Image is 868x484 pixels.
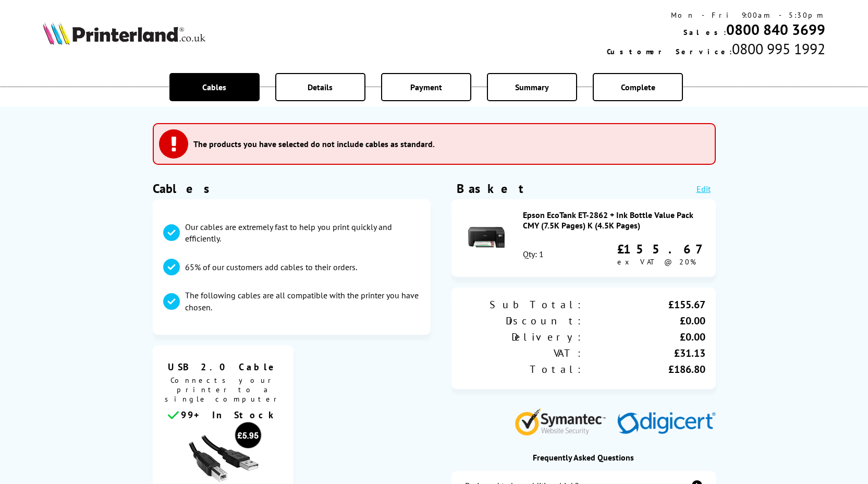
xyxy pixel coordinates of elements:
[726,20,825,39] a: 0800 840 3699
[523,210,705,231] div: Epson EcoTank ET-2862 + Ink Bottle Value Pack CMY (7.5K Pages) K (4.5K Pages)
[158,373,288,409] span: Connects your printer to a single computer
[515,406,613,435] img: Symantec Website Security
[607,47,732,56] span: Customer Service:
[468,219,505,256] img: Epson EcoTank ET-2862 + Ink Bottle Value Pack CMY (7.5K Pages) K (4.5K Pages)
[185,221,421,245] p: Our cables are extremely fast to help you print quickly and efficiently.
[153,180,431,197] h1: Cables
[583,362,705,376] div: £186.80
[583,330,705,344] div: £0.00
[683,28,726,37] span: Sales:
[193,139,435,149] h3: The products you have selected do not include cables as standard.
[451,452,715,463] div: Frequently Asked Questions
[202,82,226,92] span: Cables
[583,346,705,360] div: £31.13
[696,184,711,194] a: Edit
[43,22,205,45] img: Printerland Logo
[583,314,705,328] div: £0.00
[515,82,549,92] span: Summary
[462,362,583,376] div: Total:
[523,249,544,259] div: Qty: 1
[462,314,583,328] div: Discount:
[185,261,357,273] p: 65% of our customers add cables to their orders.
[462,298,583,311] div: Sub Total:
[462,346,583,360] div: VAT:
[410,82,442,92] span: Payment
[617,257,696,267] span: ex VAT @ 20%
[462,330,583,344] div: Delivery:
[732,39,825,58] span: 0800 995 1992
[161,361,286,373] span: USB 2.0 Cable
[617,241,705,257] div: £155.67
[617,412,716,435] img: Digicert
[308,82,333,92] span: Details
[621,82,655,92] span: Complete
[181,409,278,421] span: 99+ In Stock
[607,10,825,20] div: Mon - Fri 9:00am - 5:30pm
[185,289,421,313] p: The following cables are all compatible with the printer you have chosen.
[457,180,524,197] div: Basket
[583,298,705,311] div: £155.67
